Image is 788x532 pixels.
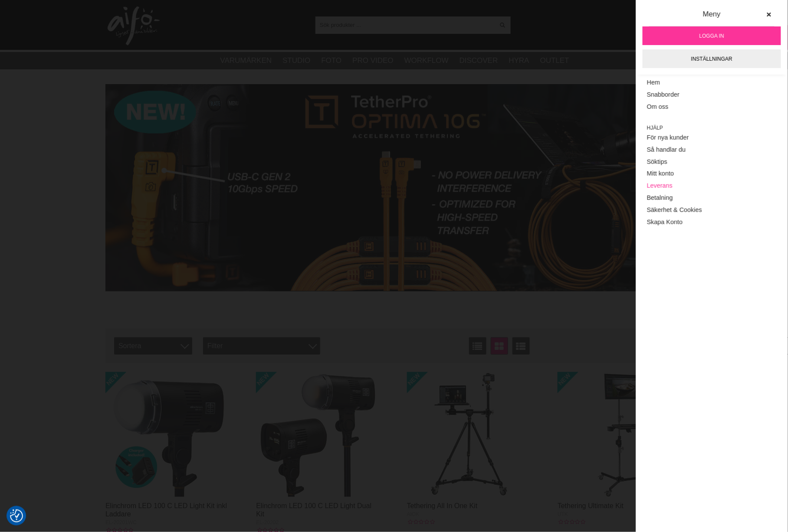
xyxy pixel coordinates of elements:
a: Listvisning [469,337,486,355]
a: Säkerhet & Cookies [647,204,777,216]
a: Elinchrom LED 100 C LED Light Dual Kit [256,502,371,518]
a: Inställningar [643,49,781,68]
span: EL-20202 [256,519,279,525]
a: Leverans [647,180,777,192]
img: Annons:001 banner-header-tpoptima1390x500.jpg [105,84,683,291]
a: Tethering Ultimate Kit [558,502,624,509]
img: Tethering Ultimate Kit [558,372,683,497]
a: Discover [460,55,498,66]
span: AIOK [407,511,420,517]
a: Outlet [540,55,569,66]
div: Kundbetyg: 0 [407,518,435,526]
div: Meny [649,9,775,26]
a: Skapa Konto [647,216,777,228]
a: För nya kunder [647,132,777,144]
a: Betalning [647,192,777,204]
a: Pro Video [352,55,393,66]
a: Söktips [647,156,777,168]
a: Om oss [647,101,777,113]
span: Hjälp [647,124,777,132]
a: Tethering All In One Kit [407,502,478,509]
img: Tethering All In One Kit [407,372,532,497]
a: Foto [321,55,341,66]
img: Revisit consent button [10,509,23,522]
span: Logga in [699,32,724,40]
a: Utökad listvisning [512,337,530,355]
a: Fönstervisning [491,337,508,355]
a: Snabborder [647,89,777,101]
button: Samtyckesinställningar [10,508,23,524]
a: Workflow [404,55,449,66]
div: Filter [203,337,320,355]
a: Så handlar du [647,144,777,156]
a: Hyra [509,55,529,66]
span: Sortera [114,337,192,355]
a: Varumärken [220,55,272,66]
div: Kundbetyg: 0 [558,518,585,526]
a: Logga in [643,26,781,45]
img: Elinchrom LED 100 C LED Light Dual Kit [256,372,381,497]
input: Sök produkter ... [315,18,495,31]
a: Mitt konto [647,168,777,180]
a: Hem [647,77,777,89]
img: Elinchrom LED 100 C LED Light Kit inkl Laddare [105,372,230,497]
a: Elinchrom LED 100 C LED Light Kit inkl Laddare [105,502,227,518]
img: logo.png [108,7,160,46]
span: UTK [558,511,568,517]
a: Studio [282,55,310,66]
span: EL-20201WC [105,519,137,525]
